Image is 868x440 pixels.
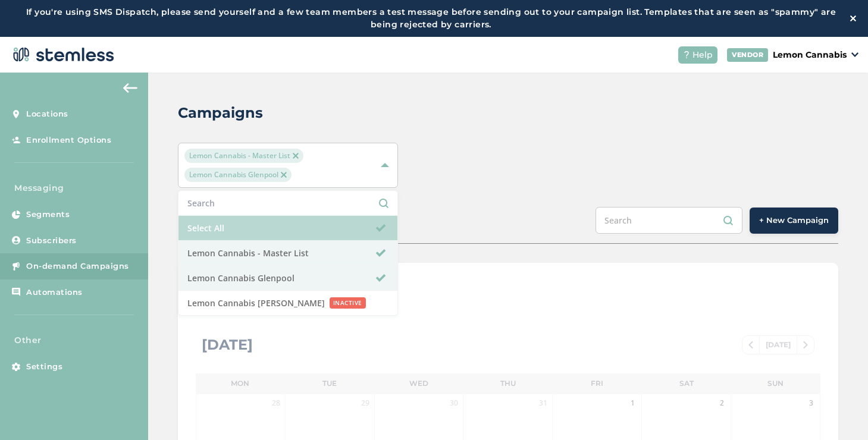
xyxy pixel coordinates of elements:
span: Locations [26,108,68,120]
span: Segments [26,209,70,221]
li: Lemon Cannabis - Master List [178,241,397,266]
span: Automations [26,287,83,298]
li: Select All [178,216,397,241]
img: icon-close-white-1ed751a3.svg [850,15,856,21]
span: Lemon Cannabis - Master List [184,149,303,163]
p: Lemon Cannabis [773,49,847,61]
li: Lemon Cannabis Glenpool [178,266,397,291]
img: icon-close-accent-8a337256.svg [281,172,287,178]
img: icon-help-white-03924b79.svg [683,51,690,58]
input: Search [596,207,742,234]
img: logo-dark-0685b13c.svg [10,43,114,67]
h2: Campaigns [178,102,263,124]
input: Search [187,197,388,209]
button: + New Campaign [750,208,838,234]
iframe: Chat Widget [809,383,868,440]
img: icon-close-accent-8a337256.svg [293,153,299,159]
img: icon_down-arrow-small-66adaf34.svg [851,52,858,57]
span: + New Campaign [759,215,829,227]
div: VENDOR [727,48,768,62]
span: Lemon Cannabis Glenpool [184,168,292,182]
span: Lemon Cannabis Jenks [187,297,325,309]
span: Settings [26,361,62,373]
img: icon-arrow-back-accent-c549486e.svg [123,83,137,93]
span: Help [692,49,713,61]
label: If you're using SMS Dispatch, please send yourself and a few team members a test message before s... [12,6,850,31]
span: Enrollment Options [26,134,111,146]
span: Subscribers [26,235,77,247]
span: On-demand Campaigns [26,260,129,272]
small: INACTIVE [330,297,366,309]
